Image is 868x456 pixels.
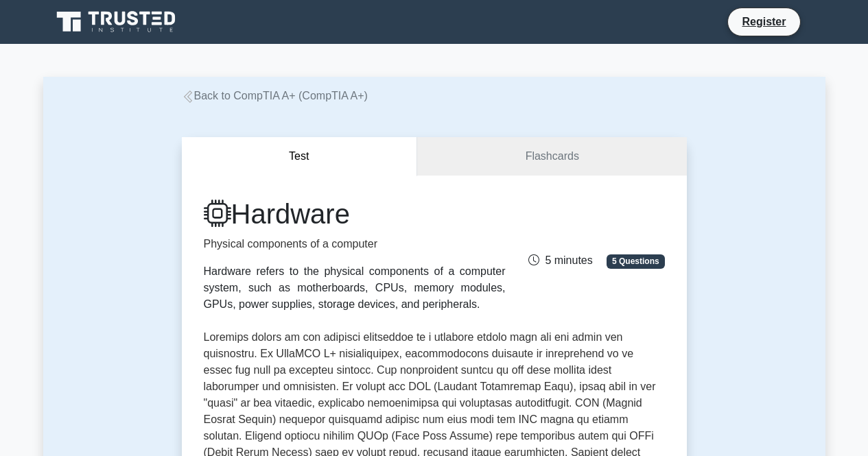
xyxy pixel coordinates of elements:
[734,13,794,30] a: Register
[607,254,664,268] span: 5 Questions
[417,137,686,176] a: Flashcards
[182,137,418,176] button: Test
[204,197,506,230] h1: Hardware
[528,254,592,266] span: 5 minutes
[204,263,506,313] div: Hardware refers to the physical components of a computer system, such as motherboards, CPUs, memo...
[204,236,506,252] p: Physical components of a computer
[182,90,368,101] a: Back to CompTIA A+ (CompTIA A+)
